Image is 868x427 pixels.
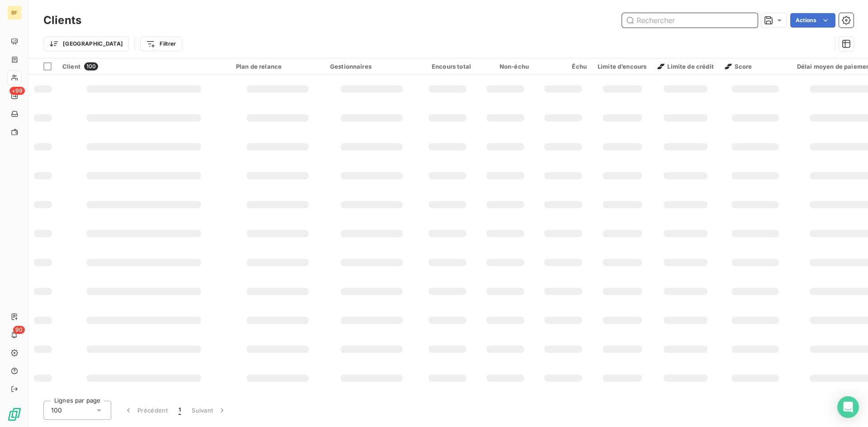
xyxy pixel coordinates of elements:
button: [GEOGRAPHIC_DATA] [43,37,129,51]
div: Plan de relance [236,63,319,70]
span: 100 [51,406,62,415]
button: Suivant [186,401,232,420]
span: Score [725,63,752,70]
div: Échu [540,63,587,70]
img: Logo LeanPay [7,407,22,422]
div: Encours total [424,63,471,70]
span: +99 [9,87,25,95]
h3: Clients [43,12,81,28]
div: Open Intercom Messenger [837,396,859,418]
input: Rechercher [622,13,758,28]
div: Limite d’encours [598,63,646,70]
button: 1 [173,401,186,420]
button: Actions [790,13,835,28]
div: Gestionnaires [330,63,413,70]
button: Précédent [118,401,173,420]
button: Filtrer [140,37,182,51]
span: 1 [179,406,181,415]
span: Client [62,63,80,70]
span: 90 [13,326,25,334]
span: 100 [84,62,98,70]
div: Non-échu [482,63,529,70]
span: Limite de crédit [657,63,713,70]
div: BF [7,5,22,20]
